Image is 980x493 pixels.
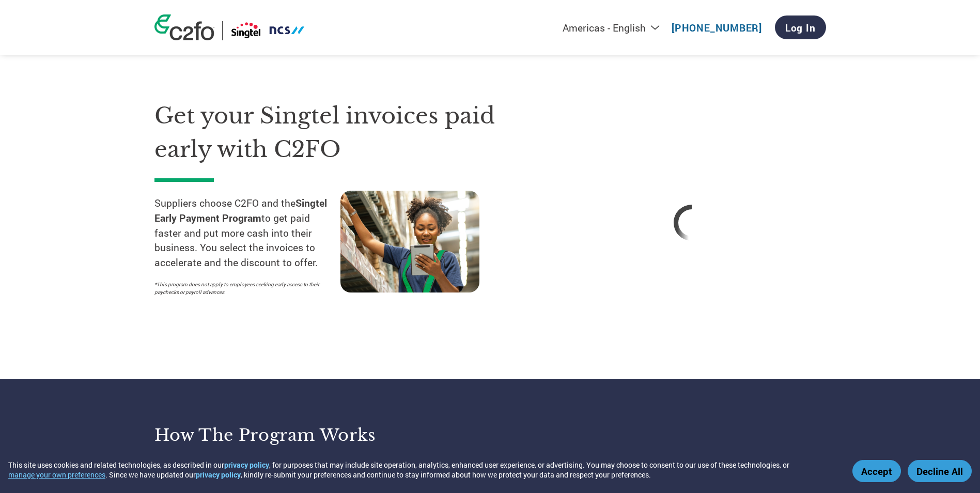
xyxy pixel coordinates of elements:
[230,21,305,40] img: Singtel
[775,16,826,39] a: Log In
[154,281,330,296] p: *This program does not apply to employees seeking early access to their paychecks or payroll adva...
[8,470,105,480] button: manage your own preferences
[852,460,901,482] button: Accept
[908,460,972,482] button: Decline All
[154,196,340,270] p: Suppliers choose C2FO and the to get paid faster and put more cash into their business. You selec...
[154,196,327,224] strong: Singtel Early Payment Program
[154,99,526,166] h1: Get your Singtel invoices paid early with C2FO
[340,191,479,292] img: supply chain worker
[8,460,837,480] div: This site uses cookies and related technologies, as described in our , for purposes that may incl...
[154,425,477,445] h3: How the program works
[224,460,269,470] a: privacy policy
[672,21,762,34] a: [PHONE_NUMBER]
[196,470,241,480] a: privacy policy
[154,14,214,40] img: c2fo logo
